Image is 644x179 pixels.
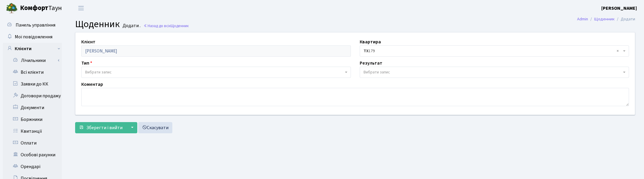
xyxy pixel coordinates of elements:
[360,38,381,45] label: Квартира
[364,48,622,54] span: <b>ТХ</b>&nbsp;&nbsp;&nbsp;&nbsp;179
[568,13,644,25] nav: breadcrumb
[74,3,88,13] button: Переключити навігацію
[16,22,55,28] span: Панель управління
[3,125,62,137] a: Квитанції
[81,81,103,88] label: Коментар
[360,45,629,57] span: <b>ТХ</b>&nbsp;&nbsp;&nbsp;&nbsp;179
[20,3,48,13] b: Комфорт
[3,19,62,31] a: Панель управління
[7,55,62,66] a: Лічильники
[615,16,635,22] li: Додати
[364,69,390,75] span: Вибрати запис
[138,122,172,133] a: Скасувати
[81,60,92,67] label: Тип
[3,90,62,102] a: Договори продажу
[594,16,615,22] a: Щоденник
[3,43,62,55] a: Клієнти
[601,5,637,12] b: [PERSON_NAME]
[617,48,619,54] span: Видалити всі елементи
[3,161,62,173] a: Орендарі
[15,34,52,40] span: Мої повідомлення
[6,2,18,14] img: logo.png
[3,149,62,161] a: Особові рахунки
[20,3,62,13] span: Таун
[86,124,123,131] span: Зберегти і вийти
[3,102,62,114] a: Документи
[3,66,62,78] a: Всі клієнти
[360,60,382,67] label: Результат
[143,23,189,29] a: Назад до всіхЩоденник
[3,31,62,43] a: Мої повідомлення
[85,69,112,75] span: Вибрати запис
[364,48,369,54] b: ТХ
[171,23,189,29] span: Щоденник
[3,137,62,149] a: Оплати
[75,122,126,133] button: Зберегти і вийти
[75,17,120,31] span: Щоденник
[3,114,62,125] a: Боржники
[3,78,62,90] a: Заявки до КК
[121,23,141,29] small: Додати .
[577,16,588,22] a: Admin
[601,5,637,12] a: [PERSON_NAME]
[81,38,95,45] label: Клієнт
